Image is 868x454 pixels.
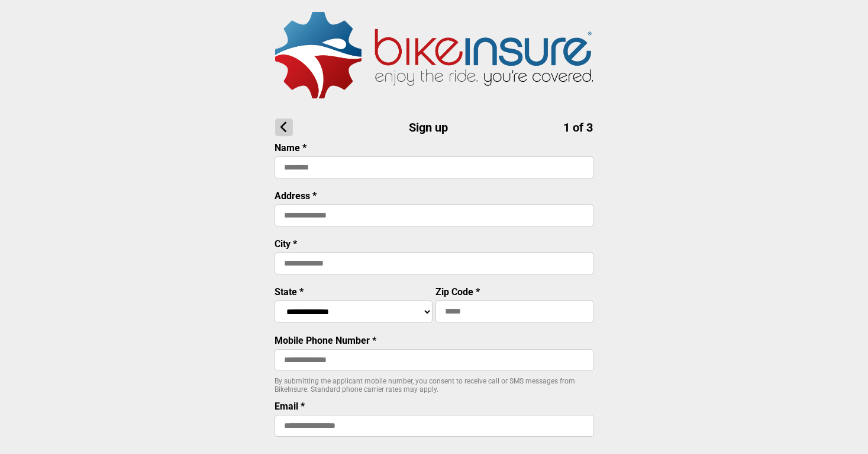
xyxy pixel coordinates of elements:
h1: Sign up [275,119,593,136]
label: Email * [275,401,305,412]
label: Zip Code * [435,286,480,298]
label: Mobile Phone Number * [275,335,376,346]
label: City * [275,238,297,250]
p: By submitting the applicant mobile number, you consent to receive call or SMS messages from BikeI... [275,377,594,394]
label: Address * [275,190,317,202]
label: Name * [275,142,306,154]
span: 1 of 3 [563,120,593,135]
label: State * [275,286,304,298]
